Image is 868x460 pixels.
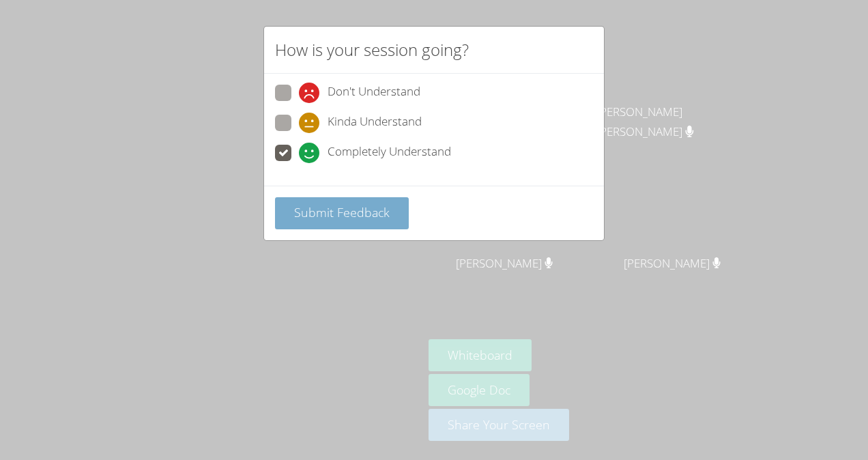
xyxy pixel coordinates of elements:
[328,143,451,163] span: Completely Understand
[328,83,420,103] span: Don't Understand
[275,197,409,229] button: Submit Feedback
[328,113,422,133] span: Kinda Understand
[294,204,390,220] span: Submit Feedback
[275,38,469,62] h2: How is your session going?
